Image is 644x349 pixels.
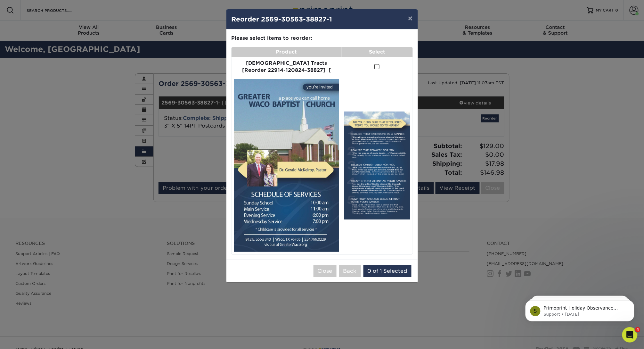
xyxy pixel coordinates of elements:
span: 4 [635,327,640,332]
button: × [403,9,418,27]
iframe: Intercom live chat [622,327,638,343]
strong: Select [369,49,385,55]
iframe: Intercom notifications message [516,287,644,332]
strong: [DEMOGRAPHIC_DATA] Tracts [Reorder 22914-120824-38827] [ [242,60,331,73]
img: d4db354d-24c4-4125-a5ce-d80165dbb988.jpg [234,79,339,252]
button: Close [314,265,337,277]
strong: Product [276,49,297,55]
h4: Reorder 2569-30563-38827-1 [232,14,413,24]
button: Back [339,265,361,277]
strong: Please select items to reorder: [232,35,313,41]
img: primo-2266-684c3e99ebc6a [344,112,410,220]
button: 0 of 1 Selected [363,265,412,277]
